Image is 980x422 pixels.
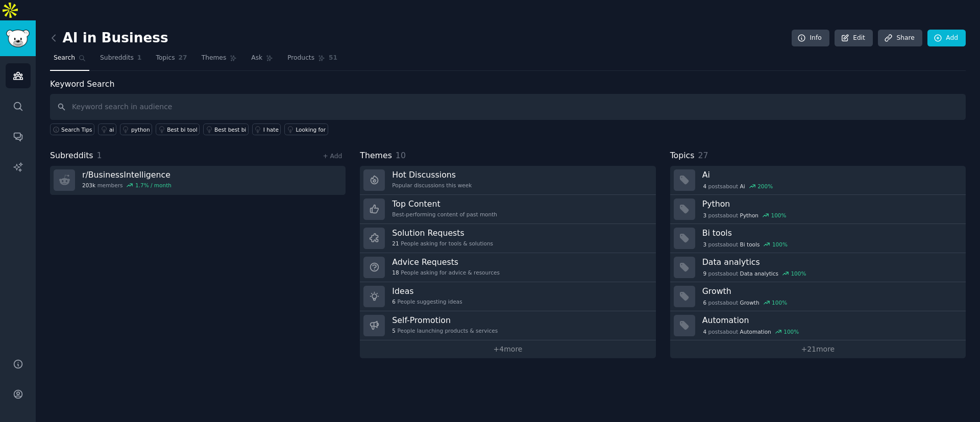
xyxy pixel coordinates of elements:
input: Keyword search in audience [50,94,966,120]
a: Bi tools3postsaboutBi tools100% [670,224,966,253]
div: python [131,126,150,133]
div: ai [109,126,114,133]
span: 6 [703,299,706,306]
a: python [120,123,152,135]
h3: Top Content [392,198,497,209]
a: Automation4postsaboutAutomation100% [670,311,966,340]
span: 21 [392,240,399,247]
span: Search [54,54,75,63]
a: Self-Promotion5People launching products & services [360,311,655,340]
span: 4 [703,328,706,335]
a: Data analytics9postsaboutData analytics100% [670,253,966,282]
div: 100 % [772,241,788,248]
span: 3 [703,241,706,248]
a: Ai4postsaboutAi200% [670,166,966,195]
span: Topics [670,150,695,162]
span: Growth [740,299,759,306]
span: 4 [703,183,706,190]
a: Best best bi [203,123,249,135]
span: 1 [97,151,102,160]
h3: Python [702,198,959,209]
h3: Automation [702,315,959,326]
div: 1.7 % / month [135,182,171,189]
a: Top ContentBest-performing content of past month [360,195,655,224]
a: +21more [670,340,966,358]
h3: r/ BusinessIntelligence [82,169,171,180]
div: post s about [702,240,789,249]
span: Ask [251,54,262,63]
div: People suggesting ideas [392,298,462,305]
span: 9 [703,270,706,277]
div: post s about [702,211,788,220]
a: Subreddits1 [96,50,145,71]
span: 1 [137,54,142,63]
h3: Solution Requests [392,228,493,238]
span: Subreddits [50,150,93,162]
h3: Advice Requests [392,257,500,267]
button: Search Tips [50,123,94,135]
div: 100 % [772,299,787,306]
a: Search [50,50,89,71]
span: Products [287,54,314,63]
a: Ask [248,50,277,71]
span: Python [740,212,758,219]
span: 3 [703,212,706,219]
a: I hate [252,123,281,135]
span: 203k [82,182,95,189]
a: Advice Requests18People asking for advice & resources [360,253,655,282]
span: Automation [740,328,771,335]
a: Looking for [284,123,328,135]
div: Best-performing content of past month [392,211,497,218]
div: members [82,182,171,189]
a: Growth6postsaboutGrowth100% [670,282,966,311]
span: 27 [698,151,708,160]
div: 100 % [771,212,786,219]
span: 5 [392,327,396,334]
span: Ai [740,183,745,190]
span: Search Tips [61,126,92,133]
h3: Bi tools [702,228,959,238]
span: 10 [396,151,406,160]
img: GummySearch logo [6,30,30,47]
h3: Self-Promotion [392,315,498,326]
a: Add [927,30,966,47]
div: Best best bi [214,126,246,133]
a: Topics27 [152,50,190,71]
a: Edit [835,30,873,47]
label: Keyword Search [50,79,114,89]
div: 100 % [783,328,799,335]
span: Themes [202,54,227,63]
div: I hate [263,126,279,133]
a: ai [98,123,116,135]
div: post s about [702,298,788,307]
div: post s about [702,327,800,336]
a: Best bi tool [156,123,200,135]
h3: Ai [702,169,959,180]
div: 200 % [757,183,773,190]
div: Looking for [296,126,326,133]
a: Products51 [284,50,341,71]
div: People launching products & services [392,327,498,334]
div: Best bi tool [167,126,197,133]
span: Bi tools [740,241,760,248]
div: Popular discussions this week [392,182,472,189]
a: Themes [198,50,241,71]
span: Subreddits [100,54,134,63]
h3: Data analytics [702,257,959,267]
span: 6 [392,298,396,305]
a: + Add [323,153,342,160]
div: post s about [702,182,774,191]
a: Solution Requests21People asking for tools & solutions [360,224,655,253]
a: r/BusinessIntelligence203kmembers1.7% / month [50,166,346,195]
h3: Hot Discussions [392,169,472,180]
span: 18 [392,269,399,276]
a: Info [792,30,829,47]
div: People asking for tools & solutions [392,240,493,247]
a: Ideas6People suggesting ideas [360,282,655,311]
h2: AI in Business [50,30,168,46]
a: Hot DiscussionsPopular discussions this week [360,166,655,195]
a: Python3postsaboutPython100% [670,195,966,224]
span: 51 [329,54,337,63]
span: Data analytics [740,270,778,277]
span: Themes [360,150,392,162]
